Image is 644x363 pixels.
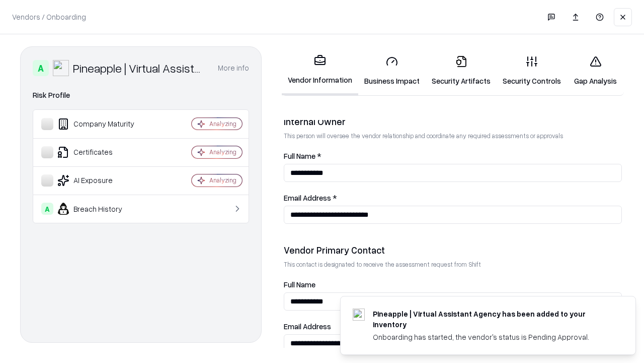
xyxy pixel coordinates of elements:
div: Internal Owner [284,115,622,128]
div: Breach History [41,203,162,215]
div: A [41,203,53,215]
img: Pineapple | Virtual Assistant Agency [53,60,69,76]
div: Certificates [41,146,162,158]
p: This contact is designated to receive the assessment request from Shift [284,260,622,269]
div: Analyzing [209,148,236,156]
label: Full Name * [284,152,622,160]
img: trypineapple.com [353,309,365,321]
div: Onboarding has started, the vendor's status is Pending Approval. [373,332,611,342]
div: Risk Profile [33,89,249,101]
div: Company Maturity [41,118,162,130]
a: Vendor Information [282,46,358,95]
a: Business Impact [358,47,426,94]
p: Vendors / Onboarding [12,12,86,22]
a: Gap Analysis [567,47,624,94]
div: Pineapple | Virtual Assistant Agency has been added to your inventory [373,309,611,330]
label: Full Name [284,281,622,288]
div: Analyzing [209,176,236,185]
div: Pineapple | Virtual Assistant Agency [73,60,206,76]
div: A [33,60,49,76]
a: Security Artifacts [426,47,497,94]
button: More info [218,59,249,77]
label: Email Address [284,323,622,330]
a: Security Controls [497,47,567,94]
div: Vendor Primary Contact [284,244,622,256]
div: Analyzing [209,119,236,128]
div: AI Exposure [41,174,162,187]
p: This person will oversee the vendor relationship and coordinate any required assessments or appro... [284,132,622,140]
label: Email Address * [284,194,622,202]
